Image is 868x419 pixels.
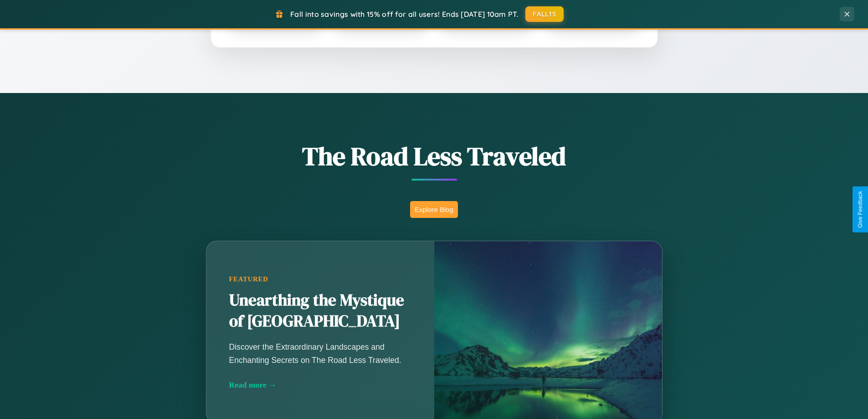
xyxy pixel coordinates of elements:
div: Give Feedback [857,191,863,228]
span: Fall into savings with 15% off for all users! Ends [DATE] 10am PT. [290,10,519,19]
div: Featured [229,275,411,283]
button: Explore Blog [410,201,458,218]
p: Discover the Extraordinary Landscapes and Enchanting Secrets on The Road Less Traveled. [229,341,411,366]
h2: Unearthing the Mystique of [GEOGRAPHIC_DATA] [229,290,411,332]
h1: The Road Less Traveled [161,139,708,174]
button: FALL15 [525,6,564,22]
div: Read more → [229,380,411,390]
